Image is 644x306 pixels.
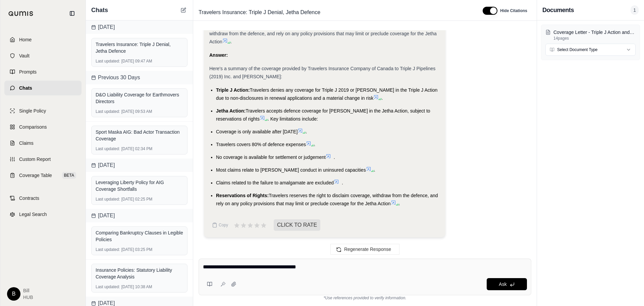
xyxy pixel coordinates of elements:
div: [DATE] 02:34 PM [96,146,183,151]
span: Custom Report [19,156,51,163]
span: Last updated: [96,247,120,252]
span: . [230,39,232,44]
a: Custom Report [4,152,82,167]
span: Ask [499,281,506,287]
a: Coverage TableBETA [4,168,82,183]
p: 14 pages [553,36,636,41]
span: Legal Search [19,211,47,218]
span: . [334,155,335,160]
div: Travelers Insurance: Triple J Denial, Jetha Defence [96,41,183,54]
span: Most claims relate to [PERSON_NAME] conduct in uninsured capacities [216,167,366,173]
h3: Documents [542,5,574,15]
span: . Key limitations include: [268,116,318,122]
p: Coverage Letter - Triple J Action and Jetha Action.pdf [553,29,636,36]
div: [DATE] 10:38 AM [96,284,183,290]
div: Previous 30 Days [86,71,193,84]
span: . [399,201,400,206]
span: Travelers covers 80% of defence expenses [216,142,306,147]
a: Chats [4,81,82,95]
span: 1 [631,5,639,15]
div: [DATE] [86,209,193,222]
span: Contracts [19,195,39,202]
span: Travelers denies any coverage for Triple J 2019 or [PERSON_NAME] in the Triple J Action due to no... [216,87,437,101]
span: Here's a summary of the coverage provided by Travelers Insurance Company of Canada to Triple J Pi... [209,66,435,79]
span: Single Policy [19,107,46,114]
button: Regenerate Response [330,244,399,255]
span: Chats [91,5,108,15]
span: Copy [219,222,228,228]
img: Qumis Logo [8,11,34,16]
a: Contracts [4,191,82,206]
span: . [374,167,375,173]
div: *Use references provided to verify information. [199,295,531,301]
span: Last updated: [96,196,120,202]
div: Comparing Bankruptcy Clauses in Legible Policies [96,229,183,243]
div: [DATE] [86,159,193,172]
div: B [7,287,20,301]
span: Travelers reserves the right to disclaim coverage, withdraw from the defence, and rely on any pol... [216,193,438,206]
span: Travelers accepts defence coverage for [PERSON_NAME] in the Jetha Action, subject to reservations... [216,108,430,122]
span: CLICK TO RATE [274,219,320,231]
button: New Chat [179,6,187,14]
a: Legal Search [4,207,82,222]
span: Finally, let's note some important reservations of rights. Travelers reserves the right to discla... [209,23,437,44]
div: [DATE] [86,20,193,34]
span: . [342,180,343,185]
div: [DATE] 03:25 PM [96,247,183,252]
div: Sport Maska AIG: Bad Actor Transaction Coverage [96,129,183,142]
button: Coverage Letter - Triple J Action and Jetha Action.pdf14pages [545,29,636,41]
span: Hide Citations [500,8,527,13]
button: Ask [487,278,527,290]
a: Comparisons [4,120,82,134]
span: Prompts [19,69,37,75]
span: Chats [19,85,32,91]
strong: Answer: [209,52,228,58]
div: [DATE] 09:47 AM [96,58,183,64]
a: Vault [4,48,82,63]
a: Claims [4,136,82,150]
div: [DATE] 02:25 PM [96,196,183,202]
span: . [306,129,307,134]
span: . [381,95,383,101]
span: Claims [19,140,34,146]
a: Single Policy [4,103,82,118]
a: Home [4,32,82,47]
div: Leveraging Liberty Policy for AIG Coverage Shortfalls [96,179,183,192]
div: Insurance Policies: Statutory Liability Coverage Analysis [96,267,183,280]
span: BETA [62,172,76,179]
span: Jetha Action: [216,108,246,114]
span: Bill [23,287,33,294]
span: Reservations of Rights: [216,193,269,198]
span: Vault [19,52,30,59]
div: Edit Title [196,7,475,18]
span: Coverage is only available after [DATE] [216,129,298,134]
span: Last updated: [96,146,120,151]
a: Prompts [4,64,82,79]
span: Travelers Insurance: Triple J Denial, Jetha Defence [196,7,323,18]
span: HUB [23,294,33,301]
span: Home [19,36,32,43]
button: Copy [209,218,231,232]
span: Last updated: [96,109,120,114]
span: Last updated: [96,58,120,64]
span: Comparisons [19,124,47,130]
div: [DATE] 09:53 AM [96,109,183,114]
button: Collapse sidebar [67,8,77,19]
span: Regenerate Response [344,247,391,252]
div: D&O Liability Coverage for Earthmovers Directors [96,91,183,105]
span: Triple J Action: [216,87,250,93]
span: No coverage is available for settlement or judgement [216,155,326,160]
span: Coverage Table [19,172,52,179]
span: . [314,142,315,147]
span: Last updated: [96,284,120,290]
span: Claims related to the failure to amalgamate are excluded [216,180,334,185]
